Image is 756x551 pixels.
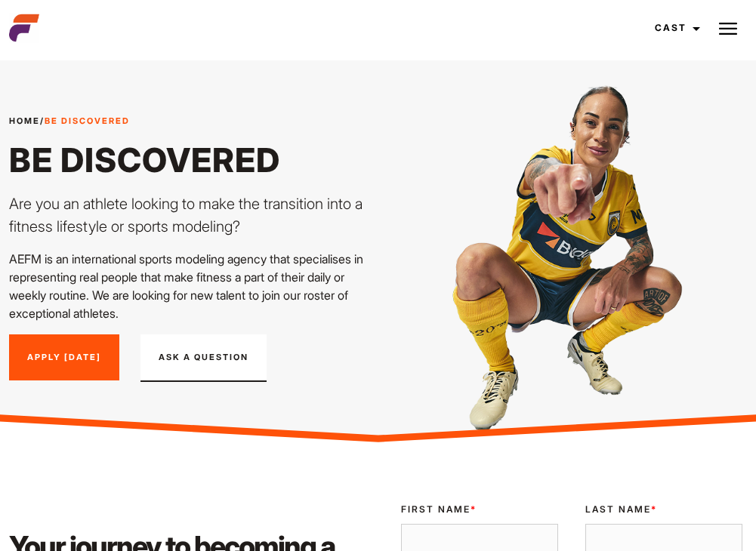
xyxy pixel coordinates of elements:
a: Apply [DATE] [9,334,119,381]
button: Ask A Question [140,334,267,383]
img: Burger icon [719,20,737,38]
label: First Name [401,503,558,516]
img: cropped-aefm-brand-fav-22-square.png [9,13,39,43]
p: AEFM is an international sports modeling agency that specialises in representing real people that... [9,250,369,322]
label: Last Name [585,503,742,516]
h1: Be Discovered [9,140,369,180]
strong: Be Discovered [45,115,130,126]
span: / [9,115,130,128]
a: Cast [641,8,709,48]
p: Are you an athlete looking to make the transition into a fitness lifestyle or sports modeling? [9,192,369,238]
a: Home [9,115,40,126]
